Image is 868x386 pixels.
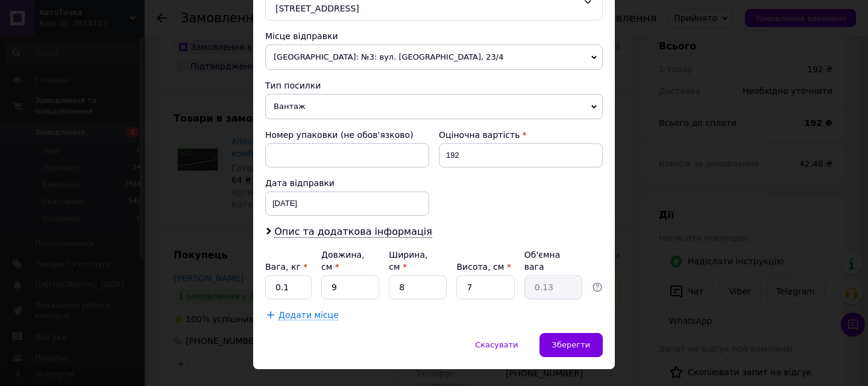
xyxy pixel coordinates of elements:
[265,31,338,41] span: Місце відправки
[265,94,603,119] span: Вантаж
[321,250,365,272] label: Довжина, см
[456,262,511,272] label: Висота, см
[265,129,429,141] div: Номер упаковки (не обов'язково)
[524,249,582,273] div: Об'ємна вага
[265,45,603,70] span: [GEOGRAPHIC_DATA]: №3: вул. [GEOGRAPHIC_DATA], 23/4
[278,310,339,320] span: Додати місце
[265,262,307,272] label: Вага, кг
[265,81,321,90] span: Тип посилки
[475,340,518,349] span: Скасувати
[265,177,429,189] div: Дата відправки
[274,226,432,238] span: Опис та додаткова інформація
[552,340,590,349] span: Зберегти
[389,250,427,272] label: Ширина, см
[439,129,603,141] div: Оціночна вартість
